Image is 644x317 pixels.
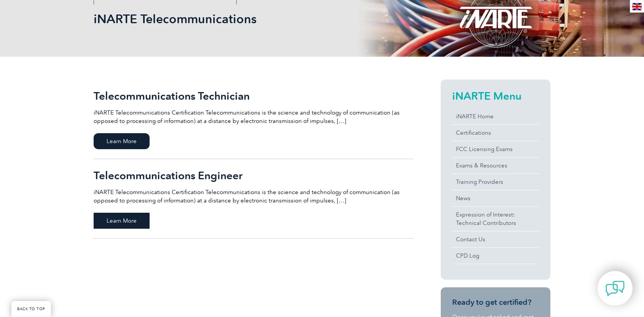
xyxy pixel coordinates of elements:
[94,90,413,102] h2: Telecommunications Technician
[452,108,539,124] a: iNARTE Home
[94,159,413,239] a: Telecommunications Engineer iNARTE Telecommunications Certification Telecommunications is the sci...
[452,174,539,190] a: Training Providers
[11,301,51,317] a: BACK TO TOP
[452,125,539,141] a: Certifications
[452,141,539,157] a: FCC Licensing Exams
[94,188,413,205] p: iNARTE Telecommunications Certification Telecommunications is the science and technology of commu...
[94,169,413,182] h2: Telecommunications Engineer
[94,213,150,229] span: Learn More
[452,190,539,206] a: News
[94,11,386,26] h1: iNARTE Telecommunications
[452,207,539,231] a: Expression of Interest:Technical Contributors
[452,90,539,102] h2: iNARTE Menu
[94,133,150,149] span: Learn More
[452,231,539,247] a: Contact Us
[94,80,413,159] a: Telecommunications Technician iNARTE Telecommunications Certification Telecommunications is the s...
[452,158,539,174] a: Exams & Resources
[94,108,413,125] p: iNARTE Telecommunications Certification Telecommunications is the science and technology of commu...
[452,298,539,307] h3: Ready to get certified?
[606,279,625,298] img: contact-chat.png
[452,248,539,264] a: CPD Log
[632,3,642,10] img: en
